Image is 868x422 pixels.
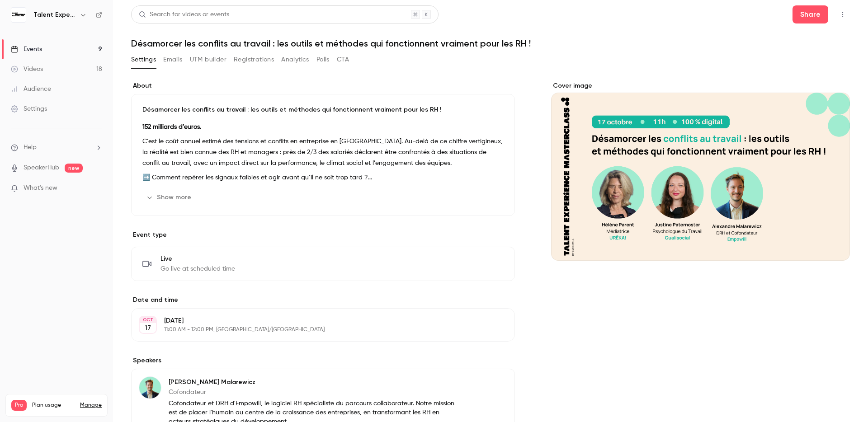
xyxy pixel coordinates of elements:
[139,10,229,19] div: Search for videos or events
[164,326,467,333] p: 11:00 AM - 12:00 PM, [GEOGRAPHIC_DATA]/[GEOGRAPHIC_DATA]
[131,356,515,365] label: Speakers
[11,104,47,113] div: Settings
[24,183,57,193] span: What's new
[142,105,504,114] p: Désamorcer les conflits au travail : les outils et méthodes qui fonctionnent vraiment pour les RH !
[32,402,75,409] span: Plan usage
[551,81,850,90] label: Cover image
[131,52,156,67] button: Settings
[24,143,37,152] span: Help
[11,65,43,74] div: Videos
[169,378,456,387] p: [PERSON_NAME] Malarewicz
[11,8,26,22] img: Talent Experience Masterclass
[190,52,226,67] button: UTM builder
[316,52,330,67] button: Polls
[11,45,42,54] div: Events
[164,316,467,325] p: [DATE]
[11,400,27,411] span: Pro
[281,52,309,67] button: Analytics
[11,143,102,152] li: help-dropdown-opener
[160,264,235,273] span: Go live at scheduled time
[145,324,151,333] p: 17
[140,317,156,323] div: OCT
[65,164,83,173] span: new
[551,81,850,261] section: Cover image
[169,388,456,397] p: Cofondateur
[337,52,349,67] button: CTA
[24,163,59,173] a: SpeakerHub
[793,5,828,23] button: Share
[142,136,504,169] p: C’est le coût annuel estimé des tensions et conflits en entreprise en [GEOGRAPHIC_DATA]. Au-delà ...
[11,84,51,94] div: Audience
[80,402,102,409] a: Manage
[139,377,161,399] img: Alexandre Malarewicz
[142,172,504,183] p: ➡️ Comment repérer les signaux faibles et agir avant qu’il ne soit trop tard ?
[33,10,76,19] h6: Talent Experience Masterclass
[142,190,197,205] button: Show more
[91,184,102,192] iframe: Noticeable Trigger
[131,38,850,49] h1: Désamorcer les conflits au travail : les outils et méthodes qui fonctionnent vraiment pour les RH !
[131,81,515,90] label: About
[131,230,515,239] p: Event type
[160,254,235,263] span: Live
[142,124,201,130] strong: 152 milliards d’euros.
[234,52,274,67] button: Registrations
[131,295,515,305] label: Date and time
[163,52,182,67] button: Emails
